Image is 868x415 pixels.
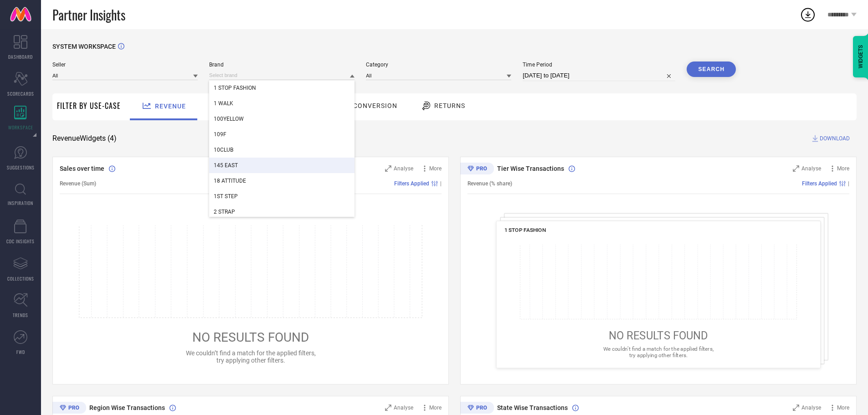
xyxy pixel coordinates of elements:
span: 145 EAST [214,162,238,169]
span: More [837,405,849,411]
input: Select time period [523,70,675,81]
span: Analyse [394,405,413,411]
span: Filters Applied [394,180,429,187]
div: 1ST STEP [209,189,354,204]
span: Sales over time [60,165,104,172]
div: Open download list [800,6,816,23]
div: 1 STOP FASHION [209,80,354,96]
span: Brand [209,61,354,68]
span: | [848,180,849,187]
span: Seller [52,61,198,68]
div: 100YELLOW [209,111,354,127]
span: Revenue (% share) [467,180,512,187]
span: WORKSPACE [8,124,33,131]
span: 1 STOP FASHION [504,227,546,233]
span: More [837,165,849,172]
span: 1 STOP FASHION [214,85,256,91]
div: 109F [209,127,354,142]
span: Filters Applied [802,180,837,187]
span: Analyse [801,405,821,411]
span: 109F [214,131,226,138]
span: TRENDS [13,312,28,318]
span: Tier Wise Transactions [497,165,564,172]
div: 2 STRAP [209,204,354,220]
span: Revenue (Sum) [60,180,96,187]
div: 1 WALK [209,96,354,111]
svg: Zoom [385,165,391,172]
span: CDC INSIGHTS [6,238,35,245]
span: Returns [434,102,465,109]
span: SYSTEM WORKSPACE [52,43,116,50]
span: 1ST STEP [214,193,238,200]
span: State Wise Transactions [497,404,568,411]
svg: Zoom [793,165,799,172]
span: NO RESULTS FOUND [192,330,309,345]
span: COLLECTIONS [7,275,34,282]
div: 145 EAST [209,158,354,173]
span: Time Period [523,61,675,68]
span: 100YELLOW [214,116,244,122]
span: FWD [16,348,25,355]
span: More [429,405,442,411]
span: SUGGESTIONS [7,164,35,171]
svg: Zoom [385,405,391,411]
span: DOWNLOAD [820,134,850,143]
span: Category [366,61,511,68]
span: Conversion [353,102,397,109]
span: 1 WALK [214,100,233,107]
button: Search [687,61,736,77]
span: Revenue Widgets ( 4 ) [52,134,117,143]
input: Select brand [209,71,354,80]
span: More [429,165,442,172]
div: 18 ATTITUDE [209,173,354,189]
span: Filter By Use-Case [57,100,121,111]
span: 10CLUB [214,147,233,153]
span: DASHBOARD [8,53,33,60]
span: SCORECARDS [7,90,34,97]
span: NO RESULTS FOUND [609,329,708,342]
span: We couldn’t find a match for the applied filters, try applying other filters. [186,349,316,364]
span: Partner Insights [52,5,125,24]
div: Premium [460,163,494,176]
span: 2 STRAP [214,209,235,215]
svg: Zoom [793,405,799,411]
span: Analyse [394,165,413,172]
span: 18 ATTITUDE [214,178,246,184]
span: Analyse [801,165,821,172]
span: Region Wise Transactions [89,404,165,411]
span: We couldn’t find a match for the applied filters, try applying other filters. [603,346,714,358]
span: Revenue [155,102,186,110]
div: 10CLUB [209,142,354,158]
span: INSPIRATION [8,200,33,206]
span: | [440,180,442,187]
